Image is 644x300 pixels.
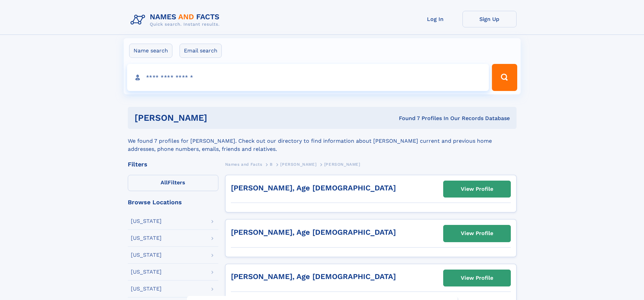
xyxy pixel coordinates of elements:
[444,225,510,241] a: View Profile
[408,11,462,27] a: Log In
[492,64,517,91] button: Search Button
[280,160,316,168] a: [PERSON_NAME]
[444,181,510,197] a: View Profile
[231,272,396,281] a: [PERSON_NAME], Age [DEMOGRAPHIC_DATA]
[131,235,162,241] div: [US_STATE]
[128,129,517,153] div: We found 7 profiles for [PERSON_NAME]. Check out our directory to find information about [PERSON_...
[131,269,162,275] div: [US_STATE]
[131,218,162,224] div: [US_STATE]
[270,160,273,168] a: B
[444,270,510,286] a: View Profile
[231,184,396,192] a: [PERSON_NAME], Age [DEMOGRAPHIC_DATA]
[324,162,360,167] span: [PERSON_NAME]
[135,114,303,122] h1: [PERSON_NAME]
[461,226,493,241] div: View Profile
[129,44,172,58] label: Name search
[180,44,222,58] label: Email search
[225,160,262,168] a: Names and Facts
[128,199,218,205] div: Browse Locations
[461,181,493,197] div: View Profile
[131,252,162,258] div: [US_STATE]
[127,64,489,91] input: search input
[270,162,273,167] span: B
[161,179,168,186] span: All
[128,161,218,167] div: Filters
[128,175,218,191] label: Filters
[231,228,396,236] a: [PERSON_NAME], Age [DEMOGRAPHIC_DATA]
[303,115,510,122] div: Found 7 Profiles In Our Records Database
[128,11,225,29] img: Logo Names and Facts
[131,286,162,292] div: [US_STATE]
[461,270,493,286] div: View Profile
[280,162,316,167] span: [PERSON_NAME]
[462,11,517,27] a: Sign Up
